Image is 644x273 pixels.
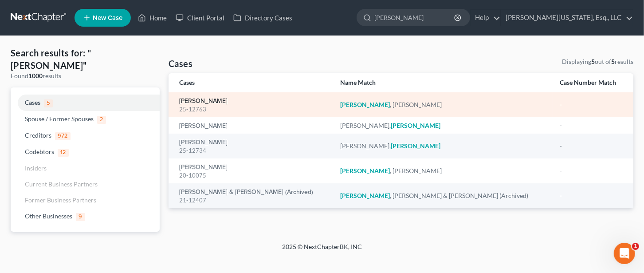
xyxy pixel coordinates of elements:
[391,122,440,129] em: [PERSON_NAME]
[374,9,456,26] input: Search by name...
[25,115,94,123] span: Spouse / Former Spouses
[11,47,160,71] h4: Search results for: "[PERSON_NAME]"
[11,192,160,208] a: Former Business Partners
[340,191,546,200] div: , [PERSON_NAME] & [PERSON_NAME] (Archived)
[560,100,623,109] div: -
[25,99,40,106] span: Cases
[25,148,54,155] span: Codebtors
[229,10,297,26] a: Directory Cases
[560,191,623,200] div: -
[11,160,160,176] a: Insiders
[553,73,633,92] th: Case Number Match
[179,98,228,104] a: [PERSON_NAME]
[179,139,228,146] a: [PERSON_NAME]
[25,180,98,188] span: Current Business Partners
[340,166,546,175] div: , [PERSON_NAME]
[134,10,171,26] a: Home
[179,189,313,195] a: [PERSON_NAME] & [PERSON_NAME] (Archived)
[562,57,633,66] div: Displaying out of results
[25,212,72,220] span: Other Businesses
[171,10,229,26] a: Client Portal
[179,171,326,180] div: 20-10075
[632,243,639,250] span: 1
[340,121,546,130] div: [PERSON_NAME],
[340,100,546,109] div: , [PERSON_NAME]
[11,127,160,144] a: Creditors972
[11,71,160,80] div: Found results
[55,132,71,140] span: 972
[169,57,192,70] h4: Cases
[591,58,595,65] strong: 5
[340,101,390,108] em: [PERSON_NAME]
[44,99,53,107] span: 5
[501,10,633,26] a: [PERSON_NAME][US_STATE], Esq., LLC
[25,164,47,172] span: Insiders
[11,208,160,225] a: Other Businesses9
[58,149,69,157] span: 12
[471,10,500,26] a: Help
[28,72,43,79] strong: 1000
[340,142,546,150] div: [PERSON_NAME],
[11,144,160,160] a: Codebtors12
[25,196,96,204] span: Former Business Partners
[11,95,160,111] a: Cases5
[93,15,122,21] span: New Case
[25,131,51,139] span: Creditors
[179,164,228,170] a: [PERSON_NAME]
[340,167,390,174] em: [PERSON_NAME]
[76,213,85,221] span: 9
[169,73,333,92] th: Cases
[179,105,326,114] div: 25-12763
[333,73,553,92] th: Name Match
[97,116,106,124] span: 2
[179,196,326,205] div: 21-12407
[11,176,160,192] a: Current Business Partners
[179,146,326,155] div: 25-12734
[179,123,228,129] a: [PERSON_NAME]
[340,192,390,199] em: [PERSON_NAME]
[560,121,623,130] div: -
[560,166,623,175] div: -
[69,242,575,258] div: 2025 © NextChapterBK, INC
[560,142,623,150] div: -
[611,58,615,65] strong: 5
[391,142,440,150] em: [PERSON_NAME]
[614,243,635,264] iframe: Intercom live chat
[11,111,160,127] a: Spouse / Former Spouses2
